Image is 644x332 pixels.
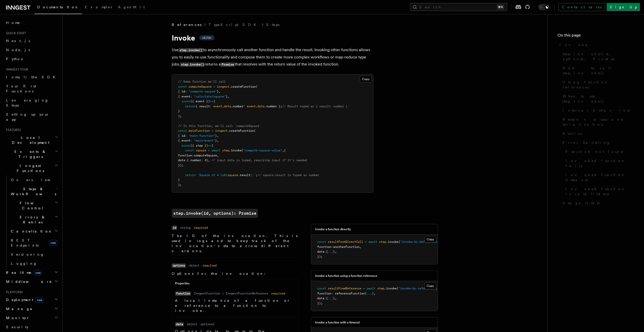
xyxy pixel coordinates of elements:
[563,201,600,206] span: Usage limits
[185,173,196,177] span: return
[379,240,386,244] span: step
[178,139,190,142] span: { event
[4,161,59,175] button: Inngest Functions
[202,263,217,268] dd: required
[178,109,180,113] span: }
[172,22,201,27] span: References
[561,49,634,63] a: step.invoke(id, options): Promise
[607,3,640,11] a: Sign Up
[215,139,217,142] span: }
[367,292,372,295] span: ...
[4,279,52,284] span: Middleware
[172,233,299,253] p: The ID of the invocation. This is used in logs and to keep track of the invocation's state across...
[185,134,187,138] span: :
[563,140,610,145] span: Error handling
[217,85,229,88] span: inngest
[172,33,373,42] h1: Invoke
[192,154,194,157] span: :
[49,240,57,246] span: new
[178,178,180,182] span: }
[187,322,197,326] dd: object
[175,291,191,296] code: function
[315,320,360,324] h3: Invoke a function with a timeout
[333,296,335,300] span: }
[212,144,213,147] span: {
[9,198,59,213] button: Flow Control
[118,5,145,9] span: AgentKit
[437,287,439,290] span: {
[4,54,59,63] a: Python
[256,173,257,177] span: ;
[190,99,210,103] span: ({ event })
[194,226,208,230] dd: required
[365,292,367,295] span: (
[9,215,55,225] span: Errors & Retries
[182,144,190,147] span: async
[566,172,634,182] span: Invoked function times out
[180,226,191,230] dd: string
[377,287,384,290] span: step
[6,48,30,52] span: Node.js
[4,18,59,27] a: Home
[190,139,192,142] span: :
[4,82,59,96] a: Your first Functions
[175,322,184,326] code: data
[185,90,187,93] span: :
[374,292,375,295] span: ,
[178,158,185,162] span: data
[178,134,185,138] span: { id
[222,149,229,152] span: step
[217,154,219,157] span: ,
[238,173,250,177] span: .result
[324,296,326,300] span: :
[563,51,634,61] span: step.invoke(id, options): Promise
[4,73,59,82] a: Install the SDK
[210,99,213,103] span: =>
[210,105,212,108] span: :
[11,261,37,265] span: Logging
[178,163,183,167] span: });
[185,158,187,162] span: :
[6,325,28,329] span: Security
[271,291,285,295] dd: required
[224,173,227,177] span: ${
[6,84,36,93] span: Your first Functions
[317,240,326,244] span: const
[204,158,206,162] span: 4
[335,250,337,253] span: ,
[187,158,201,162] span: { number
[335,292,365,295] span: referenceFunction
[201,158,203,162] span: :
[4,322,59,331] a: Security
[9,213,59,227] button: Errors & Retries
[227,95,229,98] span: ,
[6,98,49,107] span: Leveraging Steps
[221,62,235,67] code: Promise
[328,287,361,290] span: resultFromReference
[34,270,42,276] span: new
[563,80,634,90] span: Using function references
[563,94,634,104] span: When to use step.invoke()
[566,149,624,154] span: Function not found
[317,287,326,290] span: const
[190,95,192,98] span: :
[6,57,24,61] span: Python
[328,240,363,244] span: resultFromDirectCall
[35,297,44,303] span: new
[9,229,52,234] span: Cancellation
[222,105,224,108] span: .
[215,134,217,138] span: }
[265,105,282,108] span: .number };
[172,263,186,268] code: options
[247,105,256,108] span: event
[189,85,212,88] span: computeSquare
[229,85,256,88] span: .createFunction
[4,297,44,302] span: Deployment
[172,209,258,218] a: step.invoke(id, options): Promise
[178,129,187,132] span: const
[178,124,261,128] span: // In this function, we'll call `computeSquare`
[196,105,210,108] span: { result
[315,227,351,231] h3: Invoke a function directly
[315,274,377,278] h3: Invoke a function using a function reference
[561,78,634,92] a: Using function references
